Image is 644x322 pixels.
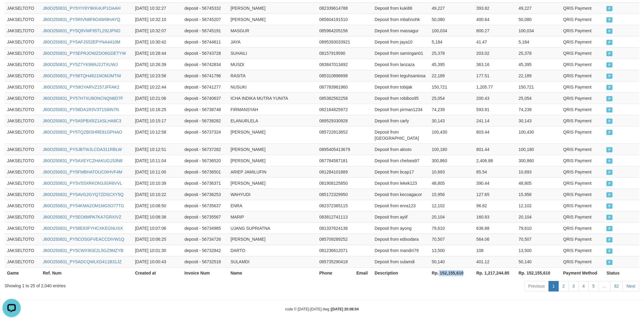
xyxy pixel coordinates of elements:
td: JAKSELTOTO [5,25,40,36]
td: deposit - 56740637 [182,93,228,104]
td: Deposit from enra123 [372,200,429,211]
td: 100,034 [516,25,561,36]
td: [PERSON_NAME] [228,155,317,166]
td: 13,500 [429,245,474,256]
td: 13,500 [516,245,561,256]
th: Phone [317,268,354,279]
a: J60O250831_PY57H7XU9ONCNQN6D7F [43,96,123,101]
td: JAKSELTOTO [5,155,40,166]
a: 5 [589,281,599,292]
td: 48,805 [429,177,474,189]
td: QRIS Payment [561,189,604,200]
td: QRIS Payment [561,155,604,166]
td: Deposit from aktoto [372,144,429,155]
td: MASGUR [228,25,317,36]
td: deposit - 56732842 [182,245,228,256]
span: PAID [607,96,613,101]
td: NUSUKI [228,81,317,93]
td: 0895393033921 [317,36,354,47]
th: Rp. 152,155,610 [516,268,561,279]
td: 564.06 [474,234,516,245]
td: JAKSELTOTO [5,234,40,245]
span: PAID [607,119,613,124]
td: 79,610 [516,222,561,234]
td: 150,721 [516,81,561,93]
span: PAID [607,237,613,243]
td: 085735290418 [317,256,354,268]
td: QRIS Payment [561,104,604,115]
a: J60O250831_PY5COSGFVEACCDIVW1Q [43,237,124,242]
td: 50,080 [429,14,474,25]
td: 25,054 [516,93,561,104]
td: 22,189 [429,70,474,81]
span: PAID [607,226,613,231]
td: JAKSELTOTO [5,47,40,59]
td: JAYA [228,36,317,47]
td: deposit - 56737282 [182,144,228,155]
td: 593.91 [474,104,516,115]
td: [PERSON_NAME] [228,177,317,189]
td: MARIP [228,211,317,222]
td: 200.43 [474,93,516,104]
td: 50,080 [516,14,561,25]
td: [DATE] 10:28:44 [133,47,182,59]
td: RASITA [228,70,317,81]
td: 08157919590 [317,47,354,59]
td: 082372365115 [317,200,354,211]
td: 70,507 [429,234,474,245]
td: QRIS Payment [561,234,604,245]
div: Showing 1 to 25 of 2,040 entries [5,281,264,289]
td: UJANG SUPRIATNA [228,222,317,234]
span: PAID [607,62,613,68]
td: 177.51 [474,70,516,81]
td: QRIS Payment [561,177,604,189]
td: 087783961960 [317,81,354,93]
td: Deposit from ayiif [372,211,429,222]
td: deposit - 56745191 [182,25,228,36]
td: FIRMANSYAH [228,104,317,115]
td: 150,721 [429,81,474,93]
td: 12,102 [516,200,561,211]
td: JAKSELTOTO [5,166,40,177]
span: PAID [607,29,613,34]
a: 1 [549,281,559,292]
td: deposit - 56736520 [182,155,228,166]
td: 300,860 [516,155,561,166]
td: 25,054 [429,93,474,104]
td: 79,610 [429,222,474,234]
a: J60O250831_PY5EO6MPA7KA7GRXIVZ [43,215,121,219]
span: PAID [607,130,613,135]
td: 15,956 [516,189,561,200]
td: deposit - 56743728 [182,47,228,59]
td: [DATE] 10:30:42 [133,36,182,47]
td: [DATE] 10:08:38 [133,211,182,222]
td: 49,227 [516,2,561,14]
td: 45,395 [516,59,561,70]
td: 160.83 [474,211,516,222]
td: 50,140 [429,256,474,268]
td: QRIS Payment [561,25,604,36]
td: 082339614788 [317,2,354,14]
td: JAKSELTOTO [5,211,40,222]
td: ELANURLELA [228,115,317,126]
td: 401.12 [474,256,516,268]
td: 081284101889 [317,166,354,177]
a: J60O250831_PY5A5PBXRZ1ASLHA8C3 [43,118,121,123]
a: 3 [569,281,579,292]
span: PAID [607,170,613,175]
td: QRIS Payment [561,2,604,14]
a: J60O250831_PY5VS5XRKON3JGR6VVL [43,181,122,186]
td: 203.02 [474,47,516,59]
td: 800.27 [474,25,516,36]
td: 108 [474,245,516,256]
td: DARTO [228,245,317,256]
td: JAKSELTOTO [5,81,40,93]
td: [PERSON_NAME] [228,234,317,245]
td: 081908125850 [317,177,354,189]
td: WAHYUDI [228,189,317,200]
td: 10,693 [516,166,561,177]
td: 20,104 [516,211,561,222]
td: JAKSELTOTO [5,245,40,256]
td: Deposit from massagur [372,25,429,36]
td: QRIS Payment [561,144,604,155]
